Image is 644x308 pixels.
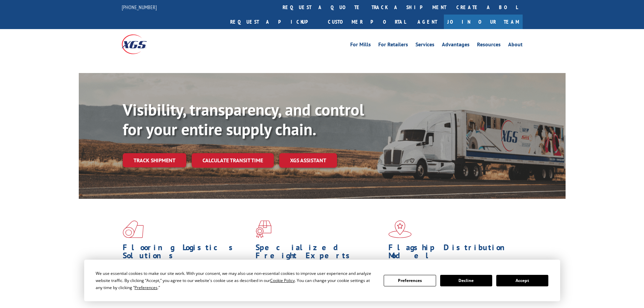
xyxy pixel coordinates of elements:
[192,153,274,168] a: Calculate transit time
[442,42,470,49] a: Advantages
[411,15,444,29] a: Agent
[256,220,271,238] img: xgs-icon-focused-on-flooring-red
[350,42,371,49] a: For Mills
[123,99,364,140] b: Visibility, transparency, and control for your entire supply chain.
[444,15,523,29] a: Join Our Team
[123,220,144,238] img: xgs-icon-total-supply-chain-intelligence-red
[279,153,337,168] a: XGS ASSISTANT
[256,243,383,263] h1: Specialized Freight Experts
[123,153,186,167] a: Track shipment
[388,243,516,263] h1: Flagship Distribution Model
[135,285,158,290] span: Preferences
[122,4,157,10] a: [PHONE_NUMBER]
[225,15,323,29] a: Request a pickup
[440,275,492,286] button: Decline
[84,260,560,301] div: Cookie Consent Prompt
[378,42,408,49] a: For Retailers
[270,278,295,283] span: Cookie Policy
[508,42,523,49] a: About
[477,42,501,49] a: Resources
[384,275,436,286] button: Preferences
[123,243,251,263] h1: Flooring Logistics Solutions
[496,275,548,286] button: Accept
[415,42,434,49] a: Services
[323,15,411,29] a: Customer Portal
[96,270,376,291] div: We use essential cookies to make our site work. With your consent, we may also use non-essential ...
[388,220,412,238] img: xgs-icon-flagship-distribution-model-red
